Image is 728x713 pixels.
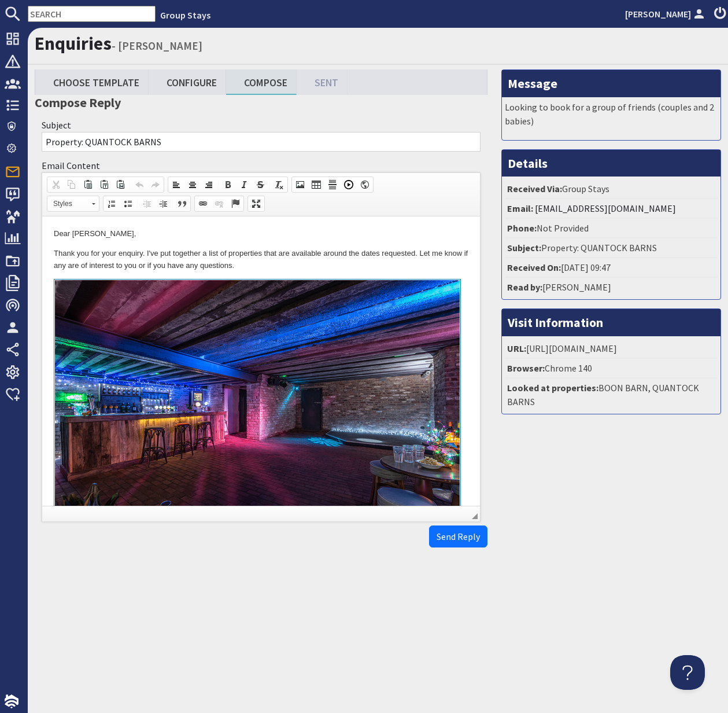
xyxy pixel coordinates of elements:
[505,179,718,199] li: Group Stays
[184,177,201,192] a: Center
[35,95,487,110] h3: Compose Reply
[341,177,357,192] a: Insert a Youtube, Vimeo or Dailymotion video
[120,196,136,211] a: Insert/Remove Bulleted List
[502,70,720,97] h3: Message
[505,278,718,296] li: [PERSON_NAME]
[248,196,264,211] a: Maximize
[507,183,562,194] strong: Received Via:
[507,343,526,354] strong: URL:
[131,177,147,192] a: Undo
[507,362,545,374] strong: Browser:
[12,63,418,325] img: Boogie-Barn-nottinghamshire-holiday-home-accomodation-sleeping-13.wide_content.jpg
[42,160,100,171] label: Email Content
[174,196,190,211] a: Block Quote
[505,100,718,128] p: Looking to book for a group of friends (couples and 2 babies)
[505,359,718,378] li: Chrome 140
[507,203,533,214] strong: Email:
[507,242,541,253] strong: Subject:
[502,150,720,177] h3: Details
[505,378,718,411] li: BOON BARN, QUANTOCK BARNS
[47,196,99,212] a: Styles
[472,513,478,519] span: Resize
[42,216,480,506] iframe: Rich Text Editor, enquiry_quick_reply_content
[64,177,80,192] a: Copy
[220,177,236,192] a: Bold
[112,39,202,53] small: - [PERSON_NAME]
[160,9,210,21] a: Group Stays
[42,119,71,131] label: Subject
[502,309,720,336] h3: Visit Information
[139,196,155,211] a: Decrease Indent
[201,177,217,192] a: Align Right
[236,177,252,192] a: Italic
[28,6,156,22] input: SEARCH
[505,238,718,258] li: Property: QUANTOCK BARNS
[505,339,718,359] li: [URL][DOMAIN_NAME]
[505,219,718,238] li: Not Provided
[429,525,487,547] button: Send Reply
[226,69,297,94] a: Compose
[670,655,705,690] iframe: Toggle Customer Support
[149,69,226,94] a: Configure
[80,177,96,192] a: Paste
[227,196,243,211] a: Anchor
[507,382,598,394] strong: Looked at properties:
[625,7,707,21] a: [PERSON_NAME]
[507,262,561,273] strong: Received On:
[168,177,184,192] a: Align Left
[47,196,88,211] span: Styles
[35,69,149,94] a: Choose Template
[195,196,211,211] a: Link
[505,258,718,278] li: [DATE] 09:47
[96,177,112,192] a: Paste as plain text
[324,177,341,192] a: Insert Horizontal Line
[47,177,64,192] a: Cut
[112,177,128,192] a: Paste from Word
[297,69,348,94] a: Sent
[507,222,537,234] strong: Phone:
[292,177,308,192] a: Image
[155,196,171,211] a: Increase Indent
[252,177,268,192] a: Strikethrough
[147,177,164,192] a: Redo
[357,177,373,192] a: IFrame
[507,281,542,293] strong: Read by:
[308,177,324,192] a: Table
[5,694,19,708] img: staytech_i_w-64f4e8e9ee0a9c174fd5317b4b171b261742d2d393467e5bdba4413f4f884c10.svg
[271,177,287,192] a: Remove Format
[535,203,676,214] a: [EMAIL_ADDRESS][DOMAIN_NAME]
[35,32,112,55] a: Enquiries
[437,531,480,542] span: Send Reply
[211,196,227,211] a: Unlink
[104,196,120,211] a: Insert/Remove Numbered List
